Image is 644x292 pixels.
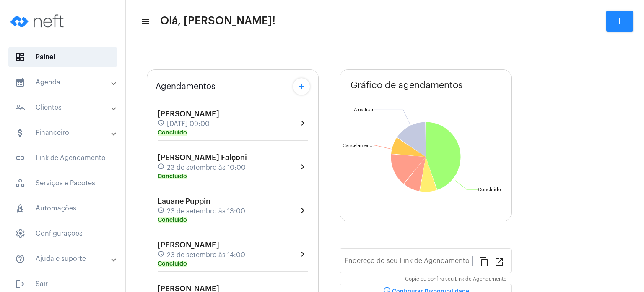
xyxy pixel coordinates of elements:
[15,203,25,213] span: sidenav icon
[167,251,245,259] span: 23 de setembro às 14:00
[345,259,472,266] input: Link
[158,241,219,249] span: [PERSON_NAME]
[156,82,216,91] span: Agendamentos
[15,128,112,138] mat-panel-title: Financeiro
[15,77,112,87] mat-panel-title: Agenda
[8,224,117,244] span: Configurações
[5,97,125,118] mat-expansion-panel-header: sidenav iconClientes
[158,207,165,216] mat-icon: schedule
[158,261,187,267] mat-chip: Concluído
[296,82,306,92] mat-icon: add
[160,14,275,28] span: Olá, [PERSON_NAME]!
[343,143,374,148] text: Cancelamen...
[15,153,25,163] mat-icon: sidenav icon
[8,47,117,67] span: Painel
[167,120,210,128] span: [DATE] 09:00
[158,163,165,172] mat-icon: schedule
[15,254,112,264] mat-panel-title: Ajuda e suporte
[479,256,489,266] mat-icon: content_copy
[298,249,308,259] mat-icon: chevron_right
[158,110,219,118] span: [PERSON_NAME]
[615,16,625,26] mat-icon: add
[478,187,501,192] text: Concluído
[158,130,187,136] mat-chip: Concluído
[15,178,25,188] span: sidenav icon
[158,154,247,161] span: [PERSON_NAME] Falçoni
[15,229,25,239] span: sidenav icon
[298,162,308,172] mat-icon: chevron_right
[494,256,504,266] mat-icon: open_in_new
[354,108,374,112] text: A realizar
[8,148,117,168] span: Link de Agendamento
[405,276,506,282] mat-hint: Copie ou confira seu Link de Agendamento
[167,208,245,215] span: 23 de setembro às 13:00
[15,254,25,264] mat-icon: sidenav icon
[158,250,165,260] mat-icon: schedule
[5,123,125,143] mat-expansion-panel-header: sidenav iconFinanceiro
[167,164,246,171] span: 23 de setembro às 10:00
[15,128,25,138] mat-icon: sidenav icon
[141,16,149,26] mat-icon: sidenav icon
[7,4,70,38] img: logo-neft-novo-2.png
[158,174,187,179] mat-chip: Concluído
[298,118,308,128] mat-icon: chevron_right
[5,249,125,269] mat-expansion-panel-header: sidenav iconAjuda e suporte
[15,103,112,113] mat-panel-title: Clientes
[15,103,25,113] mat-icon: sidenav icon
[15,77,25,87] mat-icon: sidenav icon
[351,80,463,90] span: Gráfico de agendamentos
[158,197,210,205] span: Lauane Puppin
[8,198,117,218] span: Automações
[15,52,25,62] span: sidenav icon
[158,217,187,223] mat-chip: Concluído
[5,72,125,92] mat-expansion-panel-header: sidenav iconAgenda
[15,279,25,289] mat-icon: sidenav icon
[298,205,308,216] mat-icon: chevron_right
[158,119,165,129] mat-icon: schedule
[8,173,117,193] span: Serviços e Pacotes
